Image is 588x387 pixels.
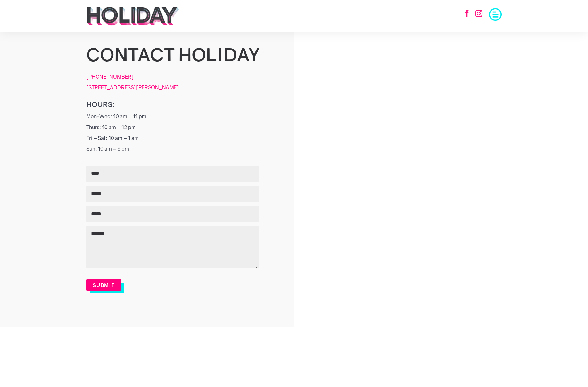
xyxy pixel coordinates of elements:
p: Mon-Wed: 10 am – 11 pm [86,114,278,125]
a: Follow on Instagram [472,6,486,20]
p: Fri – Sat: 10 am – 1 am [86,135,278,146]
h6: Hours: [86,100,278,109]
p: Thurs: 10 am – 12 pm [86,125,278,135]
h1: Contact holiday [86,45,278,68]
a: [STREET_ADDRESS][PERSON_NAME] [86,84,179,90]
p: Sun: 10 am – 9 pm [86,146,278,157]
a: [PHONE_NUMBER] [86,74,134,80]
img: holiday-logo-black [86,6,179,26]
a: Follow on Facebook [460,6,474,20]
button: Submit [86,279,121,291]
